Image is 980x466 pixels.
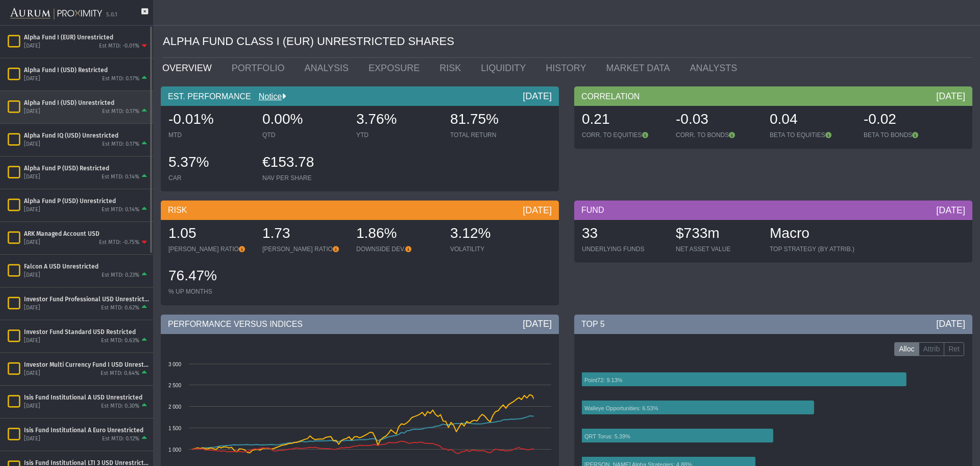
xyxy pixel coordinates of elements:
[24,361,149,369] div: Investor Multi Currency Fund I USD Unrestricted
[770,109,853,131] div: 0.04
[24,295,149,303] div: Investor Fund Professional USD Unrestricted
[251,92,282,101] a: Notice
[582,111,610,127] span: 0.21
[168,383,181,388] text: 2 500
[523,90,552,102] div: [DATE]
[919,342,945,357] label: Attrib
[450,245,534,253] div: VOLATILITY
[161,201,559,220] div: RISK
[356,224,440,245] div: 1.86%
[168,174,252,182] div: CAR
[163,26,972,58] div: ALPHA FUND CLASS I (EUR) UNRESTRICTED SHARES
[24,42,40,50] div: [DATE]
[356,131,440,139] div: YTD
[102,435,139,443] div: Est MTD: 0.12%
[168,245,252,253] div: [PERSON_NAME] RATIO
[251,91,286,102] div: Notice
[682,58,750,78] a: ANALYSTS
[101,403,139,410] div: Est MTD: 0.30%
[450,109,534,131] div: 81.75%
[584,405,658,411] text: Walleye Opportunities: 6.53%
[262,152,346,174] div: €153.78
[168,362,181,367] text: 3 000
[168,447,181,453] text: 1 000
[356,109,440,131] div: 3.76%
[523,204,552,216] div: [DATE]
[432,58,473,78] a: RISK
[106,11,117,19] div: 5.0.1
[770,131,853,139] div: BETA TO EQUITIES
[24,328,149,336] div: Investor Fund Standard USD Restricted
[24,304,40,312] div: [DATE]
[450,224,534,245] div: 3.12%
[24,33,149,41] div: Alpha Fund I (EUR) Unrestricted
[24,66,149,74] div: Alpha Fund I (USD) Restricted
[161,86,559,106] div: EST. PERFORMANCE
[102,173,139,181] div: Est MTD: 0.14%
[24,206,40,214] div: [DATE]
[168,224,252,245] div: 1.05
[102,141,139,148] div: Est MTD: 0.17%
[599,58,682,78] a: MARKET DATA
[676,245,759,253] div: NET ASSET VALUE
[770,245,854,253] div: TOP STRATEGY (BY ATTRIB.)
[676,131,759,139] div: CORR. TO BONDS
[582,224,666,245] div: 33
[24,131,149,140] div: Alpha Fund IQ (USD) Unrestricted
[24,173,40,181] div: [DATE]
[24,164,149,172] div: Alpha Fund P (USD) Restricted
[161,315,559,334] div: PERFORMANCE VERSUS INDICES
[24,197,149,205] div: Alpha Fund P (USD) Unrestricted
[24,99,149,107] div: Alpha Fund I (USD) Unrestricted
[24,141,40,148] div: [DATE]
[894,342,919,357] label: Alloc
[262,174,346,182] div: NAV PER SHARE
[574,86,972,106] div: CORRELATION
[297,58,361,78] a: ANALYSIS
[99,42,139,50] div: Est MTD: -0.01%
[101,304,139,312] div: Est MTD: 0.62%
[262,111,303,127] span: 0.00%
[102,75,139,83] div: Est MTD: 0.17%
[102,272,139,279] div: Est MTD: 0.23%
[356,245,440,253] div: DOWNSIDE DEV.
[24,75,40,83] div: [DATE]
[538,58,598,78] a: HISTORY
[24,262,149,271] div: Falcon A USD Unrestricted
[450,131,534,139] div: TOTAL RETURN
[24,272,40,279] div: [DATE]
[168,131,252,139] div: MTD
[944,342,964,357] label: Ret
[101,370,139,378] div: Est MTD: 0.64%
[168,426,181,431] text: 1 500
[582,245,666,253] div: UNDERLYING FUNDS
[168,287,252,296] div: % UP MONTHS
[101,337,139,345] div: Est MTD: 0.63%
[262,245,346,253] div: [PERSON_NAME] RATIO
[24,239,40,247] div: [DATE]
[936,204,965,216] div: [DATE]
[102,206,139,214] div: Est MTD: 0.14%
[262,224,346,245] div: 1.73
[584,433,630,439] text: QRT Torus: 5.39%
[99,239,139,247] div: Est MTD: -0.75%
[24,403,40,410] div: [DATE]
[24,370,40,378] div: [DATE]
[24,108,40,116] div: [DATE]
[864,131,947,139] div: BETA TO BONDS
[24,426,149,434] div: Isis Fund Institutional A Euro Unrestricted
[24,230,149,238] div: ARK Managed Account USD
[10,3,102,25] img: Aurum-Proximity%20white.svg
[574,201,972,220] div: FUND
[584,377,623,383] text: Point72: 9.13%
[168,266,252,287] div: 76.47%
[676,224,759,245] div: $733m
[582,131,666,139] div: CORR. TO EQUITIES
[936,318,965,330] div: [DATE]
[24,337,40,345] div: [DATE]
[523,318,552,330] div: [DATE]
[676,109,759,131] div: -0.03
[473,58,538,78] a: LIQUIDITY
[168,152,252,174] div: 5.37%
[936,90,965,102] div: [DATE]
